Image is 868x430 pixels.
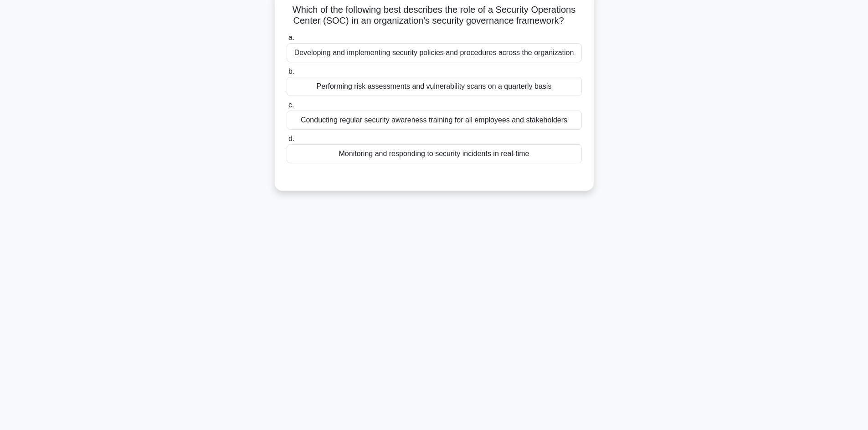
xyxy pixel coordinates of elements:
span: a. [288,34,294,41]
div: Performing risk assessments and vulnerability scans on a quarterly basis [287,77,582,96]
div: Conducting regular security awareness training for all employees and stakeholders [287,111,582,130]
div: Monitoring and responding to security incidents in real-time [287,144,582,163]
div: Developing and implementing security policies and procedures across the organization [287,43,582,62]
span: d. [288,135,294,142]
h5: Which of the following best describes the role of a Security Operations Center (SOC) in an organi... [286,4,583,27]
span: b. [288,67,294,75]
span: c. [288,101,294,109]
